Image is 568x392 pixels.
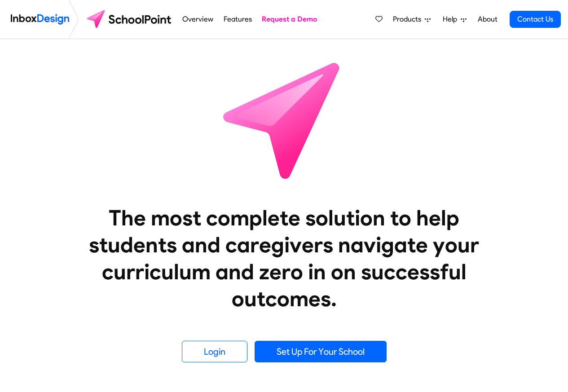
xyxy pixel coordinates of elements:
[83,9,177,30] img: schoolpoint logo
[389,10,434,28] a: Products
[443,14,461,25] span: Help
[475,10,500,28] a: About
[182,341,247,362] a: Login
[255,341,387,362] a: Set Up For Your School
[510,11,561,28] a: Contact Us
[203,39,365,201] img: icon_schoolpoint.svg
[221,10,254,28] a: Features
[439,10,470,28] a: Help
[71,204,498,312] heading: The most complete solution to help students and caregivers navigate your curriculum and zero in o...
[180,10,216,28] a: Overview
[260,10,320,28] a: Request a Demo
[393,14,425,25] span: Products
